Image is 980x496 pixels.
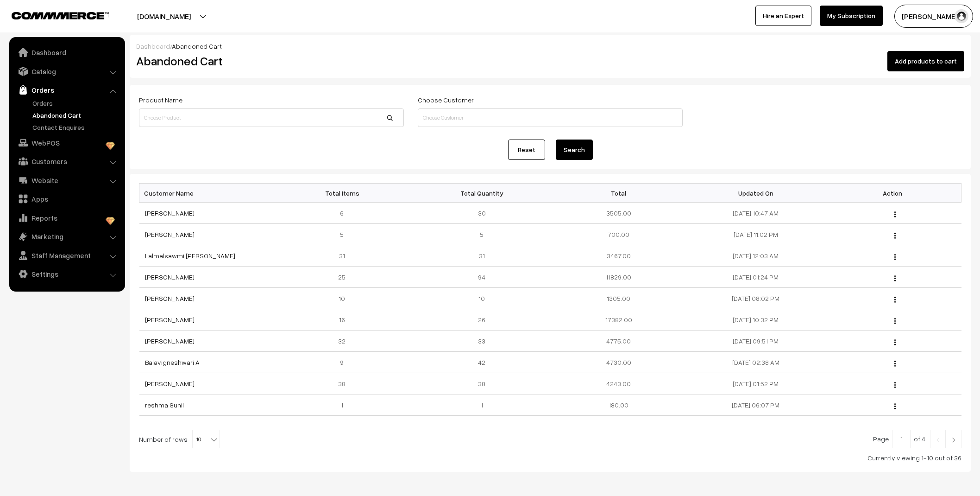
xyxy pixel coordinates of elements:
td: 6 [276,203,413,224]
input: Choose Product [139,108,404,127]
td: 5 [276,224,413,245]
img: Menu [894,361,896,367]
button: Add products to cart [887,51,964,71]
td: 4775.00 [550,331,687,352]
td: 38 [413,373,550,394]
img: Menu [894,254,896,260]
input: Choose Customer [418,108,683,127]
td: [DATE] 11:02 PM [687,224,824,245]
td: [DATE] 09:51 PM [687,331,824,352]
td: 17382.00 [550,309,687,331]
th: Customer Name [139,184,276,203]
a: Orders [30,98,122,108]
a: Marketing [12,228,122,245]
div: / [136,41,964,51]
td: 11829.00 [550,267,687,288]
th: Total [550,184,687,203]
a: [PERSON_NAME] [145,230,195,238]
a: Hire an Expert [755,6,811,26]
td: 26 [413,309,550,331]
img: Menu [894,382,896,388]
img: Menu [894,211,896,217]
button: [PERSON_NAME] [894,5,973,28]
a: Contact Enquires [30,122,122,132]
a: [PERSON_NAME] [145,294,195,302]
a: [PERSON_NAME] [145,337,195,345]
button: [DOMAIN_NAME] [105,5,223,28]
span: Number of rows [139,434,188,444]
a: Catalog [12,63,122,80]
td: 180.00 [550,394,687,416]
a: Dashboard [136,42,170,50]
a: Abandoned Cart [30,110,122,120]
td: 33 [413,331,550,352]
td: [DATE] 01:24 PM [687,267,824,288]
td: 94 [413,267,550,288]
img: COMMMERCE [12,12,109,19]
th: Updated On [687,184,824,203]
a: Reports [12,210,122,226]
a: Website [12,172,122,189]
td: 1 [413,394,550,416]
span: 10 [192,430,220,448]
td: 31 [413,245,550,267]
td: 10 [276,288,413,309]
td: 1305.00 [550,288,687,309]
td: 5 [413,224,550,245]
a: WebPOS [12,134,122,151]
a: [PERSON_NAME] [145,316,195,324]
img: Menu [894,233,896,239]
a: Dashboard [12,44,122,61]
a: Balavigneshwari A [145,358,200,366]
img: Menu [894,318,896,324]
th: Total Items [276,184,413,203]
a: Staff Management [12,247,122,264]
a: reshma Sunil [145,401,184,409]
td: 1 [276,394,413,416]
a: Apps [12,191,122,207]
img: Menu [894,339,896,345]
span: Abandoned Cart [172,42,222,50]
img: Right [949,437,958,443]
a: Orders [12,82,122,98]
img: Menu [894,297,896,303]
td: 3505.00 [550,203,687,224]
td: 25 [276,267,413,288]
span: of 4 [914,435,925,443]
a: [PERSON_NAME] [145,380,195,388]
label: Product Name [139,95,182,105]
img: Menu [894,275,896,281]
a: Lalmalsawmi [PERSON_NAME] [145,252,235,260]
td: [DATE] 01:52 PM [687,373,824,394]
td: 30 [413,203,550,224]
a: My Subscription [820,6,883,26]
button: Search [556,140,593,160]
a: Customers [12,153,122,170]
td: 4730.00 [550,352,687,373]
td: [DATE] 10:32 PM [687,309,824,331]
span: 10 [193,430,220,449]
span: Page [873,435,889,443]
th: Total Quantity [413,184,550,203]
td: 31 [276,245,413,267]
td: [DATE] 02:38 AM [687,352,824,373]
img: Left [934,437,942,443]
td: 32 [276,331,413,352]
td: 38 [276,373,413,394]
td: 42 [413,352,550,373]
td: 16 [276,309,413,331]
a: [PERSON_NAME] [145,209,195,217]
td: [DATE] 10:47 AM [687,203,824,224]
a: [PERSON_NAME] [145,273,195,281]
td: [DATE] 08:02 PM [687,288,824,309]
img: user [955,9,968,23]
td: 4243.00 [550,373,687,394]
a: COMMMERCE [12,9,93,20]
td: 3467.00 [550,245,687,267]
a: Settings [12,266,122,282]
td: [DATE] 12:03 AM [687,245,824,267]
label: Choose Customer [418,95,474,105]
h2: Abandoned Cart [136,54,403,68]
img: Menu [894,403,896,409]
th: Action [824,184,961,203]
